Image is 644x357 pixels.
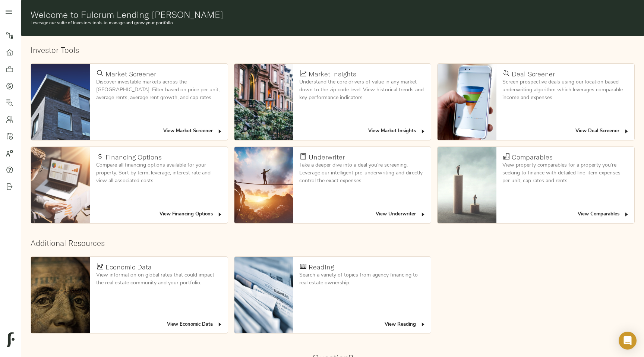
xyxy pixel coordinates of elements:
[376,210,426,219] span: View Underwriter
[619,332,637,350] div: Open Intercom Messenger
[31,45,634,55] h2: Investor Tools
[502,78,628,102] p: Screen prospective deals using our location based underwriting algorithm which leverages comparab...
[31,257,90,333] img: Economic Data
[576,209,631,220] button: View Comparables
[165,319,225,331] button: View Economic Data
[309,70,356,78] h4: Market Insights
[309,263,334,271] h4: Reading
[234,257,293,333] img: Reading
[234,64,293,140] img: Market Insights
[31,20,635,26] p: Leverage our suite of investors tools to manage and grow your portfolio.
[299,161,425,185] p: Take a deeper dive into a deal you’re screening. Leverage our intelligent pre-underwriting and di...
[385,320,426,329] span: View Reading
[31,64,90,140] img: Market Screener
[105,70,156,78] h4: Market Screener
[575,127,629,136] span: View Deal Screener
[160,210,223,219] span: View Financing Options
[234,147,293,223] img: Underwriter
[31,147,90,223] img: Financing Options
[299,271,425,287] p: Search a variety of topics from agency financing to real estate ownership.
[368,127,426,136] span: View Market Insights
[105,263,152,271] h4: Economic Data
[161,126,225,137] button: View Market Screener
[374,209,428,220] button: View Underwriter
[31,238,634,248] h2: Additional Resources
[574,126,631,137] button: View Deal Screener
[438,147,496,223] img: Comparables
[299,78,425,102] p: Understand the core drivers of value in any market down to the zip code level. View historical tr...
[163,127,223,136] span: View Market Screener
[158,209,225,220] button: View Financing Options
[578,210,629,219] span: View Comparables
[366,126,428,137] button: View Market Insights
[105,153,162,161] h4: Financing Options
[512,153,553,161] h4: Comparables
[31,9,635,20] h1: Welcome to Fulcrum Lending [PERSON_NAME]
[383,319,428,331] button: View Reading
[96,78,222,102] p: Discover investable markets across the [GEOGRAPHIC_DATA]. Filter based on price per unit, average...
[96,161,222,185] p: Compare all financing options available for your property. Sort by term, leverage, interest rate ...
[438,64,496,140] img: Deal Screener
[167,320,223,329] span: View Economic Data
[502,161,628,185] p: View property comparables for a property you’re seeking to finance with detailed line-item expens...
[96,271,222,287] p: View information on global rates that could impact the real estate community and your portfolio.
[512,70,555,78] h4: Deal Screener
[7,332,15,347] img: logo
[309,153,345,161] h4: Underwriter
